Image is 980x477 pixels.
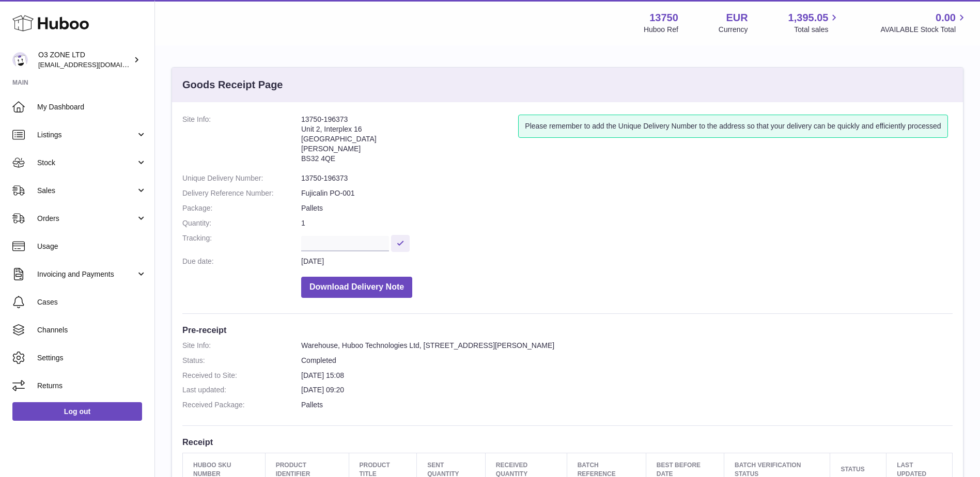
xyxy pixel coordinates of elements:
span: Sales [37,186,136,196]
dt: Tracking: [182,233,301,251]
address: 13750-196373 Unit 2, Interplex 16 [GEOGRAPHIC_DATA] [PERSON_NAME] BS32 4QE [301,115,518,168]
span: Listings [37,130,136,140]
dd: [DATE] [301,257,953,266]
dd: Fujicalin PO-001 [301,188,953,198]
dd: [DATE] 09:20 [301,385,953,395]
span: Settings [37,353,147,363]
span: AVAILABLE Stock Total [880,25,968,35]
span: Usage [37,242,147,251]
dt: Quantity: [182,218,301,228]
span: [EMAIL_ADDRESS][DOMAIN_NAME] [38,60,152,69]
span: 0.00 [936,11,956,25]
dd: 1 [301,218,953,228]
span: Stock [37,158,136,168]
dt: Received Package: [182,400,301,410]
dt: Received to Site: [182,371,301,380]
span: My Dashboard [37,102,147,112]
span: Cases [37,297,147,307]
dt: Delivery Reference Number: [182,188,301,198]
span: Invoicing and Payments [37,269,136,279]
dt: Last updated: [182,385,301,395]
div: O3 ZONE LTD [38,50,131,70]
h3: Receipt [182,436,953,448]
h3: Goods Receipt Page [182,78,283,92]
span: Orders [37,214,136,224]
dt: Unique Delivery Number: [182,173,301,183]
h3: Pre-receipt [182,324,953,336]
dd: 13750-196373 [301,173,953,183]
dd: [DATE] 15:08 [301,371,953,380]
dt: Site Info: [182,115,301,168]
button: Download Delivery Note [301,277,412,298]
div: Huboo Ref [644,25,678,35]
img: hello@o3zoneltd.co.uk [12,52,28,68]
dd: Pallets [301,203,953,213]
span: 1,395.05 [788,11,829,25]
strong: EUR [726,11,748,25]
dd: Completed [301,356,953,365]
dd: Warehouse, Huboo Technologies Ltd, [STREET_ADDRESS][PERSON_NAME] [301,341,953,351]
dt: Site Info: [182,341,301,351]
a: 1,395.05 Total sales [788,11,841,35]
dt: Due date: [182,257,301,266]
span: Total sales [794,25,840,35]
dd: Pallets [301,400,953,410]
a: 0.00 AVAILABLE Stock Total [880,11,968,35]
dt: Status: [182,356,301,365]
span: Returns [37,381,147,391]
div: Currency [719,25,748,35]
strong: 13750 [649,11,678,25]
span: Channels [37,325,147,335]
dt: Package: [182,203,301,213]
div: Please remember to add the Unique Delivery Number to the address so that your delivery can be qui... [518,115,947,138]
a: Log out [12,402,142,421]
